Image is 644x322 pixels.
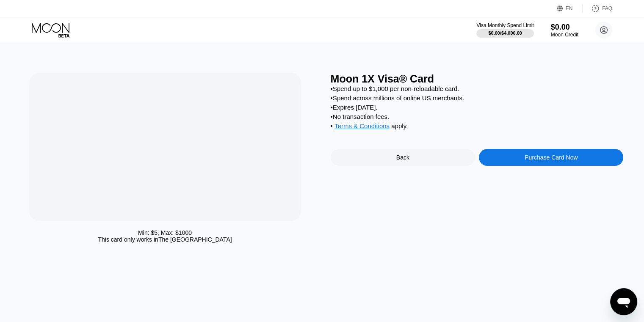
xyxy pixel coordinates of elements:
[476,22,533,38] div: Visa Monthly Spend Limit$0.00/$4,000.00
[331,149,475,166] div: Back
[583,4,612,13] div: FAQ
[331,85,624,92] div: • Spend up to $1,000 per non-reloadable card.
[551,23,578,38] div: $0.00Moon Credit
[396,154,409,161] div: Back
[334,122,390,132] div: Terms & Conditions
[488,30,522,36] div: $0.00 / $4,000.00
[566,6,573,11] div: EN
[138,229,192,236] div: Min: $ 5 , Max: $ 1000
[331,94,624,102] div: • Spend across millions of online US merchants.
[334,122,390,129] span: Terms & Conditions
[610,288,637,315] iframe: Button to launch messaging window
[602,6,612,11] div: FAQ
[479,149,623,166] div: Purchase Card Now
[98,236,232,243] div: This card only works in The [GEOGRAPHIC_DATA]
[525,154,578,161] div: Purchase Card Now
[557,4,583,13] div: EN
[476,22,533,28] div: Visa Monthly Spend Limit
[331,122,624,132] div: • apply .
[551,23,578,32] div: $0.00
[331,73,624,85] div: Moon 1X Visa® Card
[551,32,578,38] div: Moon Credit
[331,113,624,120] div: • No transaction fees.
[331,104,624,111] div: • Expires [DATE].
